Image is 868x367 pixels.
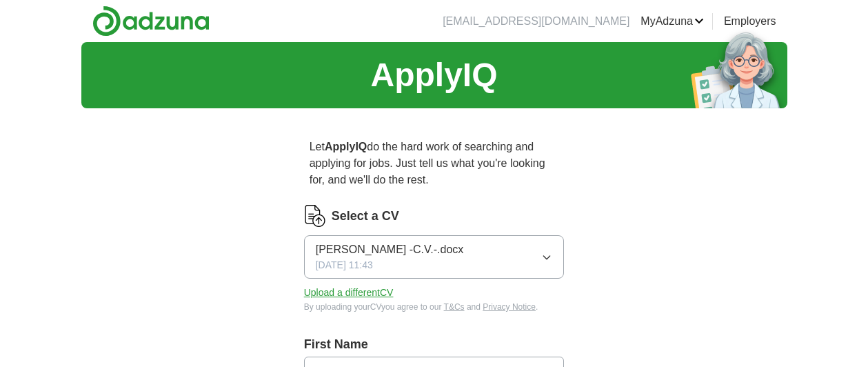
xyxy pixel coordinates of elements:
[316,241,464,258] span: [PERSON_NAME] -C.V.-.docx
[316,258,373,272] span: [DATE] 11:43
[724,13,776,30] a: Employers
[304,133,565,194] p: Let do the hard work of searching and applying for jobs. Just tell us what you're looking for, an...
[640,13,704,30] a: MyAdzuna
[325,141,367,152] strong: ApplyIQ
[304,335,565,354] label: First Name
[370,50,497,100] h1: ApplyIQ
[483,302,536,312] a: Privacy Notice
[443,13,629,30] li: [EMAIL_ADDRESS][DOMAIN_NAME]
[332,207,399,226] label: Select a CV
[304,205,326,227] img: CV Icon
[304,286,394,300] button: Upload a differentCV
[92,6,210,37] img: Adzuna logo
[444,302,465,312] a: T&Cs
[304,235,565,279] button: [PERSON_NAME] -C.V.-.docx[DATE] 11:43
[304,301,565,313] div: By uploading your CV you agree to our and .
